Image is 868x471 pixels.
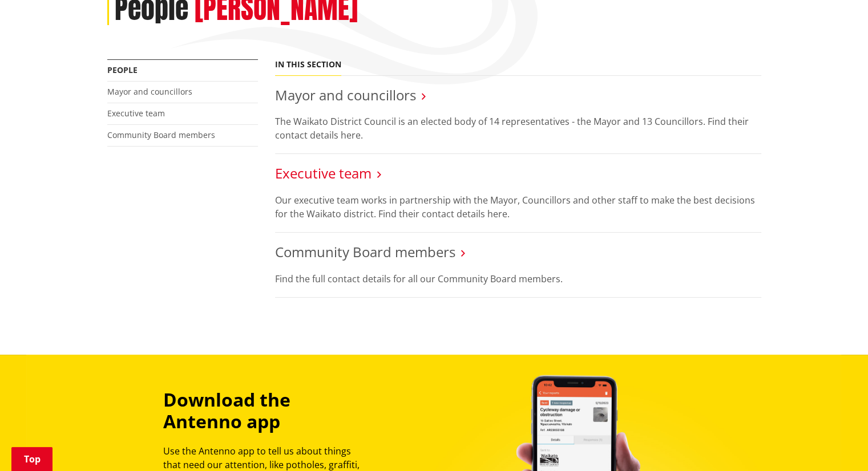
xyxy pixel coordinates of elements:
p: Our executive team works in partnership with the Mayor, Councillors and other staff to make the b... [275,193,761,221]
a: Community Board members [107,129,215,140]
a: Executive team [275,164,372,182]
h3: Download the Antenno app [163,389,370,433]
p: The Waikato District Council is an elected body of 14 representatives - the Mayor and 13 Councill... [275,115,761,142]
h5: In this section [275,60,341,70]
a: Mayor and councillors [275,86,416,104]
iframe: Messenger Launcher [815,423,857,464]
p: Find the full contact details for all our Community Board members. [275,272,761,286]
a: Mayor and councillors [107,86,192,97]
a: Top [11,447,53,471]
a: Executive team [107,108,165,119]
a: Community Board members [275,242,455,261]
a: People [107,64,138,75]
